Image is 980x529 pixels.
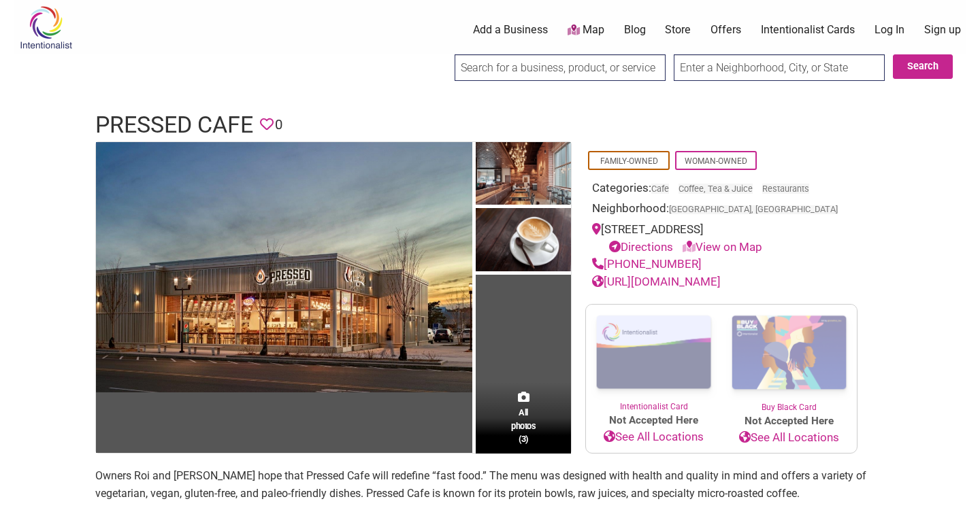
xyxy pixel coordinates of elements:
[95,109,253,141] h1: Pressed Cafe
[473,22,548,37] a: Add a Business
[924,22,961,37] a: Sign up
[592,200,851,221] div: Neighborhood:
[14,5,78,50] img: Intentionalist
[721,413,857,429] span: Not Accepted Here
[721,305,857,401] img: Buy Black Card
[592,221,851,256] div: [STREET_ADDRESS]
[624,22,646,37] a: Blog
[683,240,762,254] a: View on Map
[586,413,721,428] span: Not Accepted Here
[710,22,741,37] a: Offers
[609,240,673,254] a: Directions
[669,205,838,214] span: [GEOGRAPHIC_DATA], [GEOGRAPHIC_DATA]
[651,184,669,194] a: Cafe
[260,114,274,135] span: You must be logged in to save favorites.
[674,54,885,81] input: Enter a Neighborhood, City, or State
[592,180,851,201] div: Categories:
[761,22,855,37] a: Intentionalist Cards
[875,22,904,37] a: Log In
[893,54,953,79] button: Search
[275,114,282,135] span: 0
[665,22,691,37] a: Store
[568,22,604,38] a: Map
[762,184,809,194] a: Restaurants
[586,305,721,413] a: Intentionalist Card
[586,305,721,400] img: Intentionalist Card
[685,156,747,166] a: Woman-Owned
[586,428,721,446] a: See All Locations
[455,54,666,81] input: Search for a business, product, or service
[592,275,721,288] a: [URL][DOMAIN_NAME]
[511,406,536,445] span: All photos (3)
[679,184,753,194] a: Coffee, Tea & Juice
[95,467,885,502] p: Owners Roi and [PERSON_NAME] hope that Pressed Cafe will redefine “fast food.” The menu was desig...
[600,156,658,166] a: Family-Owned
[592,257,702,271] a: [PHONE_NUMBER]
[721,305,857,413] a: Buy Black Card
[721,429,857,447] a: See All Locations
